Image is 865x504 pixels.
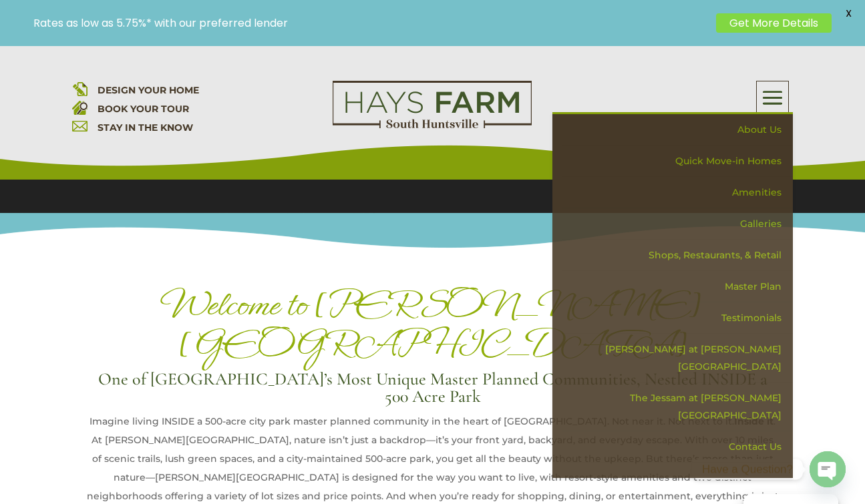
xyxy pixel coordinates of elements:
a: Quick Move-in Homes [562,146,793,177]
a: Master Plan [562,271,793,302]
a: BOOK YOUR TOUR [98,103,189,115]
a: DESIGN YOUR HOME [98,84,199,96]
img: design your home [72,81,88,96]
div: Imagine living INSIDE a 500-acre city park master planned community in the heart of [GEOGRAPHIC_D... [87,412,779,431]
a: [PERSON_NAME] at [PERSON_NAME][GEOGRAPHIC_DATA] [562,334,793,383]
a: The Jessam at [PERSON_NAME][GEOGRAPHIC_DATA] [562,383,793,431]
a: Galleries [562,208,793,240]
a: Shops, Restaurants, & Retail [562,240,793,271]
a: Contact Us [562,431,793,463]
a: hays farm homes huntsville development [333,119,532,132]
a: Testimonials [562,302,793,334]
a: STAY IN THE KNOW [98,121,193,134]
a: Get More Details [716,13,832,33]
a: Amenities [562,177,793,208]
h3: One of [GEOGRAPHIC_DATA]’s Most Unique Master Planned Communities, Nestled INSIDE a 500 Acre Park [87,370,779,412]
img: Logo [333,81,532,129]
span: X [838,3,858,23]
p: Rates as low as 5.75%* with our preferred lender [33,17,709,29]
h1: Welcome to [PERSON_NAME][GEOGRAPHIC_DATA] [87,285,779,370]
img: book your home tour [72,99,88,115]
a: About Us [562,114,793,146]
